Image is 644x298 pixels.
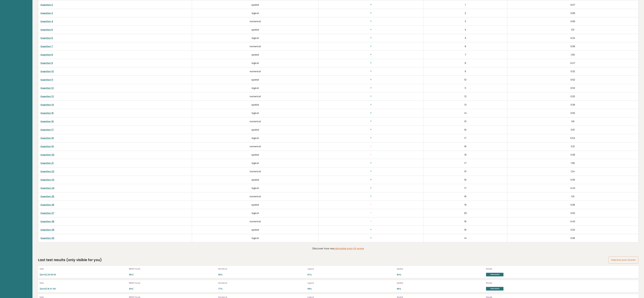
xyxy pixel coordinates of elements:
td: 0:39 [507,101,638,109]
a: Question 17 [41,128,54,132]
a: Question 28 [41,220,54,223]
td: 14 [424,109,507,117]
h3: - [321,153,421,156]
td: 8 [424,59,507,67]
h3: + [321,87,421,90]
h3: + [321,3,421,6]
p: 93% [129,288,217,290]
td: 1:09 [507,51,638,59]
p: 95% [218,274,306,276]
h3: - [321,203,421,206]
h3: + [321,120,421,123]
td: numerical [192,42,318,51]
h3: + [321,137,421,140]
a: Improve your Scores [608,256,638,264]
a: Question 20 [41,153,54,157]
td: 17 [424,159,507,167]
h3: + [321,53,421,56]
a: Question 8 [41,53,53,57]
a: Question 15 [41,112,54,115]
p: [DATE] 16:37:40 [40,288,127,290]
p: BRGHT Score [129,282,217,284]
td: 0:53 [507,84,638,92]
h3: + [321,178,421,181]
p: Spatial [397,268,484,270]
a: Question 18 [41,137,54,140]
a: Question 3 [41,12,53,15]
td: spatial [192,126,318,134]
td: numerical [192,192,318,201]
td: 16 [424,226,507,234]
h3: + [321,20,421,23]
p: 99% [308,288,395,290]
td: 7 [424,51,507,59]
h3: + [321,37,421,40]
p: Results [486,282,516,284]
td: spatial [192,226,318,234]
p: [DATE] 20:50:18 [40,274,127,276]
td: 5 [424,34,507,42]
p: BRGHT Score [129,268,217,270]
td: 15 [424,167,507,176]
a: Question 9 [41,62,53,65]
h3: - [321,145,421,148]
h3: + [321,195,421,198]
p: Date [40,282,127,284]
td: 19 [424,151,507,159]
td: logical [192,9,318,17]
td: 12 [424,92,507,101]
td: 4 [424,26,507,34]
td: numerical [192,217,318,226]
td: logical [192,184,318,192]
td: spatial [192,26,318,34]
a: Question 5 [41,28,53,32]
h3: + [321,228,421,231]
td: 0:08 [507,42,638,51]
td: 0:54 [507,134,638,142]
td: logical [192,234,318,242]
td: 17 [424,134,507,142]
a: View results [486,273,504,277]
p: 77% [218,288,306,290]
td: 19 [424,201,507,209]
a: Question 12 [41,87,54,90]
td: 0:11 [507,26,638,34]
td: 0:28 [507,201,638,209]
td: 3 [424,17,507,26]
td: 0:20 [507,92,638,101]
td: numerical [192,92,318,101]
td: 2 [424,9,507,17]
td: 0:08 [507,17,638,26]
a: Question 2 [41,3,53,6]
h3: - [321,212,421,215]
td: 15 [424,117,507,126]
h3: + [321,237,421,240]
a: Question 13 [41,95,54,98]
p: 95% [129,274,217,276]
h3: + [321,70,421,73]
a: Question 16 [41,120,54,123]
td: 11 [424,84,507,92]
td: 16 [424,176,507,184]
td: 0:21 [507,142,638,151]
a: Question 26 [41,203,54,207]
td: 0:39 [507,151,638,159]
a: Question 10 [41,70,54,73]
td: 0:43 [507,184,638,192]
p: 86% [397,288,484,290]
a: Question 21 [41,162,54,165]
p: Logical [308,282,395,284]
p: Discover how we [313,247,364,251]
td: 0:51 [507,126,638,134]
td: numerical [192,67,318,76]
h3: + [321,162,421,165]
a: Question 22 [41,170,54,173]
h3: + [321,28,421,31]
td: 1:36 [507,159,638,167]
p: 97% [308,274,395,276]
a: Question 27 [41,212,54,215]
td: 17 [424,184,507,192]
a: View results [486,287,504,291]
h3: + [321,187,421,190]
td: 10 [424,76,507,84]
